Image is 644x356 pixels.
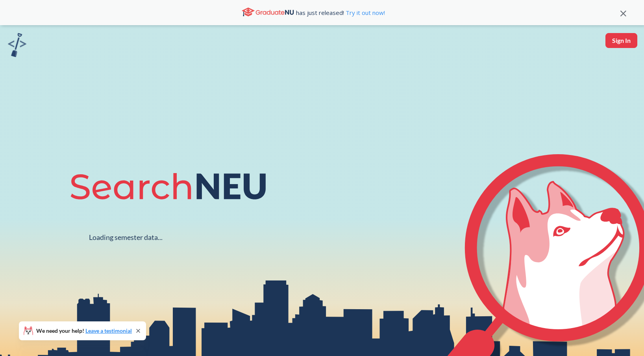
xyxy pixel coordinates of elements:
[89,233,163,242] div: Loading semester data...
[296,8,385,17] span: has just released!
[36,328,132,334] span: We need your help!
[344,9,385,17] a: Try it out now!
[85,327,132,334] a: Leave a testimonial
[8,33,26,57] img: sandbox logo
[605,33,637,48] button: Sign In
[8,33,26,59] a: sandbox logo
